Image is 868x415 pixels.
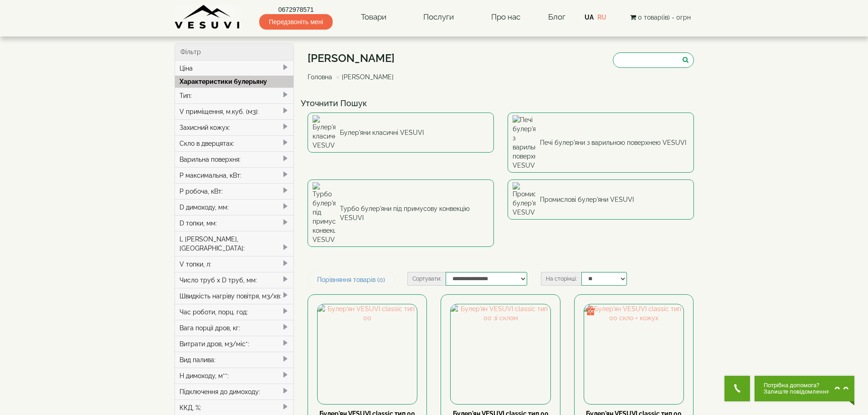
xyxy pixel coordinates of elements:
[313,115,335,150] img: Булер'яни класичні VESUVI
[352,7,395,28] a: Товари
[764,389,830,395] span: Залиште повідомлення
[308,113,494,153] a: Булер'яни класичні VESUVI Булер'яни класичні VESUVI
[175,231,294,256] div: L [PERSON_NAME], [GEOGRAPHIC_DATA]:
[414,7,463,28] a: Послуги
[175,5,241,30] img: Завод VESUVI
[175,384,294,400] div: Підключення до димоходу:
[259,5,333,14] a: 0672978571
[175,352,294,368] div: Вид палива:
[175,183,294,199] div: P робоча, кВт:
[301,99,701,108] h4: Уточнити Пошук
[175,288,294,304] div: Швидкість нагріву повітря, м3/хв:
[175,44,294,61] div: Фільтр
[175,151,294,167] div: Варильна поверхня:
[175,368,294,384] div: H димоходу, м**:
[175,215,294,231] div: D топки, мм:
[175,272,294,288] div: Число труб x D труб, мм:
[638,14,691,21] span: 0 товар(ів) - 0грн
[175,87,294,103] div: Тип:
[513,115,535,170] img: Печі булер'яни з варильною поверхнею VESUVI
[175,119,294,135] div: Захисний кожух:
[259,14,333,30] span: Передзвоніть мені
[508,113,694,173] a: Печі булер'яни з варильною поверхнею VESUVI Печі булер'яни з варильною поверхнею VESUVI
[548,12,565,21] a: Блог
[175,256,294,272] div: V топки, л:
[482,7,529,28] a: Про нас
[724,376,750,401] button: Get Call button
[513,182,535,217] img: Промислові булер'яни VESUVI
[175,167,294,183] div: P максимальна, кВт:
[584,304,683,404] img: Булер'ян VESUVI classic тип 00 скло + кожух
[541,272,581,286] label: На сторінці:
[627,12,693,22] button: 0 товар(ів) - 0грн
[175,336,294,352] div: Витрати дров, м3/міс*:
[175,199,294,215] div: D димоходу, мм:
[313,182,335,244] img: Турбо булер'яни під примусову конвекцію VESUVI
[755,376,854,401] button: Chat button
[586,306,595,315] img: gift
[308,179,494,247] a: Турбо булер'яни під примусову конвекцію VESUVI Турбо булер'яни під примусову конвекцію VESUVI
[585,14,594,21] a: UA
[175,76,294,87] div: Характеристики булерьяну
[508,179,694,220] a: Промислові булер'яни VESUVI Промислові булер'яни VESUVI
[597,14,606,21] a: RU
[334,72,394,82] li: [PERSON_NAME]
[308,272,395,287] a: Порівняння товарів (0)
[175,135,294,151] div: Скло в дверцятах:
[175,320,294,336] div: Вага порції дров, кг:
[175,61,294,76] div: Ціна
[407,272,446,286] label: Сортувати:
[175,304,294,320] div: Час роботи, порц. год:
[451,304,550,404] img: Булер'ян VESUVI classic тип 00 зі склом
[308,73,332,81] a: Головна
[175,103,294,119] div: V приміщення, м.куб. (м3):
[764,382,830,389] span: Потрібна допомога?
[318,304,417,404] img: Булер'ян VESUVI classic тип 00
[308,52,401,64] h1: [PERSON_NAME]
